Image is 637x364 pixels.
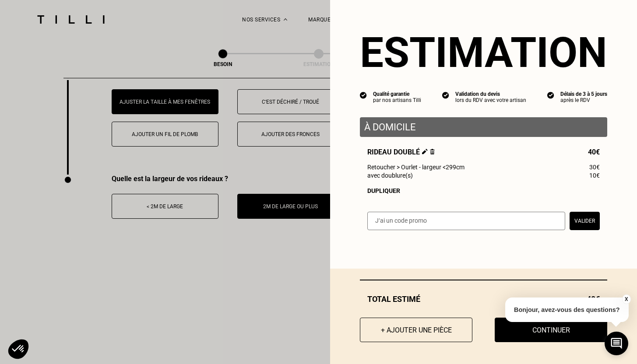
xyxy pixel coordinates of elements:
span: 40€ [588,148,600,156]
span: avec doublure(s) [367,172,413,179]
button: + Ajouter une pièce [360,318,472,342]
p: À domicile [364,122,603,133]
span: 10€ [589,172,600,179]
img: Éditer [422,149,428,154]
img: Supprimer [430,149,435,154]
div: Qualité garantie [373,91,421,97]
span: 30€ [589,164,600,171]
div: Dupliquer [367,187,600,194]
p: Bonjour, avez-vous des questions? [505,297,629,322]
img: icon list info [360,91,367,99]
img: icon list info [547,91,554,99]
div: Délais de 3 à 5 jours [560,91,607,97]
div: Total estimé [360,294,607,304]
div: après le RDV [560,97,607,103]
span: Retoucher > Ourlet - largeur <299cm [367,164,465,171]
div: par nos artisans Tilli [373,97,421,103]
section: Estimation [360,28,607,77]
div: lors du RDV avec votre artisan [455,97,526,103]
img: icon list info [442,91,449,99]
input: J‘ai un code promo [367,212,565,230]
button: X [622,294,630,304]
div: Validation du devis [455,91,526,97]
span: Rideau doublé [367,148,435,156]
button: Valider [570,212,600,230]
button: Continuer [495,318,607,342]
